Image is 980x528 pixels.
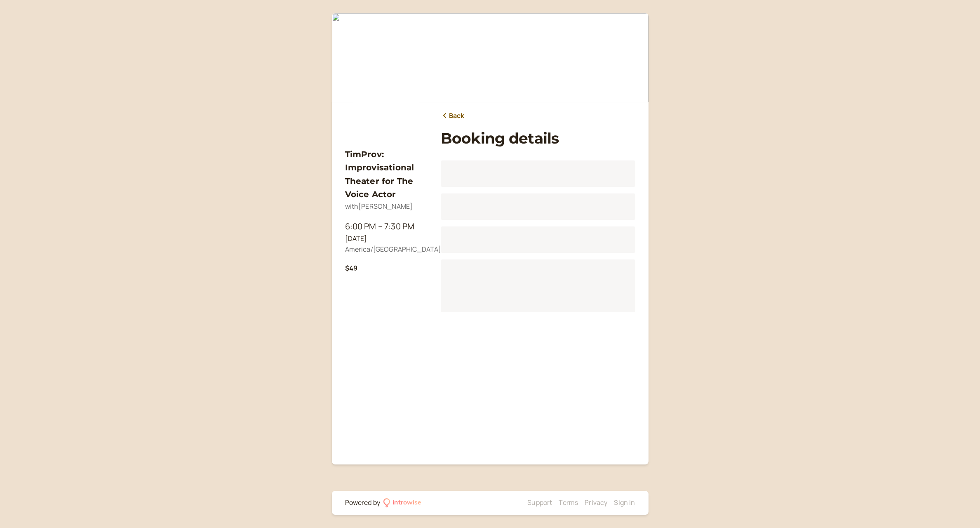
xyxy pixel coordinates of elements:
div: [DATE] [345,233,428,244]
h3: TimProv: Improvisational Theater for The Voice Actor [345,148,428,201]
b: $49 [345,264,357,273]
span: with [PERSON_NAME] [345,202,413,211]
a: Privacy [585,498,607,507]
a: Terms [559,498,578,507]
div: Powered by [345,497,381,508]
h1: Booking details [441,130,635,147]
div: Loading... [441,226,635,253]
div: 6:00 PM – 7:30 PM [345,220,428,233]
div: America/[GEOGRAPHIC_DATA] [345,244,428,255]
div: Loading... [441,160,635,187]
a: Support [527,498,552,507]
div: introwise [392,497,421,508]
a: introwise [383,497,422,508]
a: Sign in [614,498,635,507]
div: Loading... [441,259,635,312]
a: Back [441,111,465,121]
div: Loading... [441,193,635,220]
